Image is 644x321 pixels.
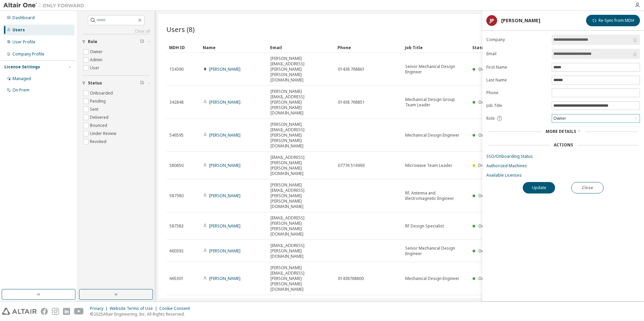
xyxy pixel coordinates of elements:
label: First Name [486,65,548,70]
div: Cookie Consent [159,306,194,311]
div: On Prem [12,87,29,93]
span: 342848 [169,100,184,105]
label: Owner [90,48,104,56]
label: Delivered [90,113,110,121]
label: Revoked [90,138,108,146]
a: Authorized Machines [486,163,640,169]
div: JP [486,15,497,26]
label: Admin [90,56,104,64]
div: Dashboard [12,15,35,21]
button: Status [82,76,150,91]
span: Status [88,80,102,86]
div: Actions [554,142,573,148]
label: Sent [90,105,100,113]
img: facebook.svg [41,308,48,315]
span: 587383 [169,223,184,229]
a: [PERSON_NAME] [209,163,240,168]
span: 665301 [169,276,184,281]
label: Under Review [90,130,118,138]
span: Onboarded [478,99,501,105]
span: Onboarded [478,66,501,72]
div: MDH ID [169,42,197,53]
label: User [90,64,101,72]
div: [PERSON_NAME] [501,18,540,23]
button: Role [82,34,150,49]
div: Website Terms of Use [110,306,159,311]
div: Owner [552,114,640,122]
span: 07776 516993 [338,163,365,168]
span: [PERSON_NAME][EMAIL_ADDRESS][PERSON_NAME][PERSON_NAME][DOMAIN_NAME] [270,122,332,149]
span: 580650 [169,163,184,168]
div: Name [203,42,265,53]
div: Job Title [405,42,467,53]
span: 660392 [169,248,184,254]
span: More Details [546,129,576,134]
label: Last Name [486,77,548,83]
span: Onboarded [478,276,501,281]
a: [PERSON_NAME] [209,248,240,254]
div: Status [472,42,598,53]
a: [PERSON_NAME] [209,132,240,138]
button: Update [523,182,555,193]
div: Phone [337,42,399,53]
span: 01438 768851 [338,100,365,105]
span: Microwave Team Leader [405,163,452,168]
a: Clear all [82,29,150,34]
span: Senior Mechanical Design Engineer [405,246,466,256]
img: Altair One [3,2,88,9]
span: [EMAIL_ADDRESS][PERSON_NAME][PERSON_NAME][DOMAIN_NAME] [270,215,332,237]
a: [PERSON_NAME] [209,276,240,281]
div: User Profile [12,39,35,45]
div: License Settings [4,64,40,70]
span: 01438768800 [338,276,364,281]
span: RF, Antenna and Electromagnetic Engineer [405,190,466,201]
span: Delivered [478,163,497,168]
label: Company [486,37,548,42]
img: altair_logo.svg [2,308,37,315]
span: Mechanical Design Engineer [405,133,459,138]
span: 587380 [169,193,184,199]
span: Role [88,39,97,44]
a: [PERSON_NAME] [209,99,240,105]
span: [EMAIL_ADDRESS][PERSON_NAME][DOMAIN_NAME] [270,243,332,259]
span: Users (8) [166,25,195,34]
a: [PERSON_NAME] [209,223,240,229]
span: RF Design Specialist [405,223,444,229]
span: [PERSON_NAME][EMAIL_ADDRESS][PERSON_NAME][PERSON_NAME][DOMAIN_NAME] [270,89,332,116]
span: Onboarded [478,223,501,229]
button: Close [571,182,604,193]
span: Clear filter [140,80,144,86]
span: 01438 768861 [338,67,365,72]
div: Privacy [90,306,110,311]
a: SSO/Onboarding Status [486,154,640,159]
span: Onboarded [478,248,501,254]
span: [EMAIL_ADDRESS][PERSON_NAME][PERSON_NAME][DOMAIN_NAME] [270,155,332,176]
img: youtube.svg [74,308,84,315]
div: Company Profile [12,51,44,57]
img: linkedin.svg [63,308,70,315]
label: Bounced [90,121,108,130]
div: Email [270,42,332,53]
label: Phone [486,90,548,96]
span: Mechanical Design Group Team Leader [405,97,466,108]
span: Onboarded [478,132,501,138]
label: Pending [90,97,107,105]
label: Onboarded [90,89,114,97]
span: 546595 [169,133,184,138]
span: [PERSON_NAME][EMAIL_ADDRESS][PERSON_NAME][PERSON_NAME][DOMAIN_NAME] [270,56,332,83]
button: Re-Sync from MDH [586,15,640,26]
a: [PERSON_NAME] [209,66,240,72]
span: Role [486,116,495,121]
p: © 2025 Altair Engineering, Inc. All Rights Reserved. [90,311,194,317]
span: Clear filter [140,39,144,44]
span: 154390 [169,67,184,72]
a: Available Licenses [486,173,640,178]
span: [PERSON_NAME][EMAIL_ADDRESS][PERSON_NAME][PERSON_NAME][DOMAIN_NAME] [270,182,332,209]
label: Job Title [486,103,548,108]
span: [PERSON_NAME][EMAIL_ADDRESS][PERSON_NAME][PERSON_NAME][DOMAIN_NAME] [270,265,332,292]
div: Managed [12,76,31,81]
a: [PERSON_NAME] [209,193,240,199]
img: instagram.svg [52,308,59,315]
span: Onboarded [478,193,501,199]
span: Mechanical Design Engineer [405,276,459,281]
